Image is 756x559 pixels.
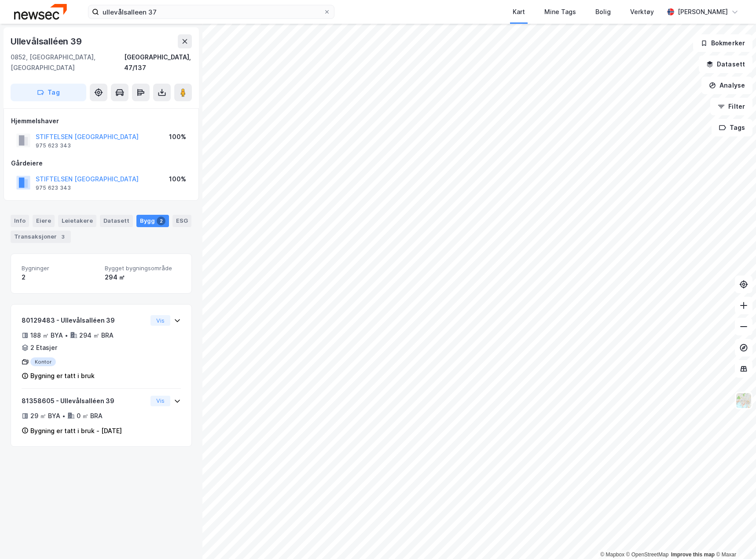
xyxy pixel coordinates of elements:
div: Mine Tags [544,7,576,17]
button: Vis [150,315,170,326]
span: Bygninger [22,265,98,272]
div: • [62,412,66,419]
img: Z [735,392,752,409]
div: Transaksjoner [11,231,71,243]
button: Datasett [699,55,752,73]
div: Gårdeiere [11,158,191,169]
div: Leietakere [58,215,96,227]
div: 29 ㎡ BYA [30,411,60,421]
div: 975 623 343 [36,184,71,191]
iframe: Chat Widget [712,517,756,559]
div: 0 ㎡ BRA [77,411,103,421]
div: 100% [169,132,186,142]
div: Eiere [33,215,55,227]
div: 975 623 343 [36,142,71,149]
div: Bygning er tatt i bruk - [DATE] [30,426,122,436]
div: Info [11,215,29,227]
button: Vis [150,396,170,406]
div: 294 ㎡ BRA [79,330,114,341]
div: Datasett [100,215,133,227]
div: 188 ㎡ BYA [30,330,63,341]
div: Bygning er tatt i bruk [30,371,95,381]
button: Bokmerker [693,34,752,52]
div: 81358605 - Ullevålsalléen 39 [22,396,147,406]
div: Bygg [136,215,169,227]
div: 0852, [GEOGRAPHIC_DATA], [GEOGRAPHIC_DATA] [11,52,124,73]
div: 2 Etasjer [30,342,57,353]
div: Verktøy [630,7,654,17]
a: OpenStreetMap [626,552,669,558]
button: Filter [710,98,752,115]
button: Tags [712,119,752,136]
div: 100% [169,174,186,184]
a: Improve this map [671,552,715,558]
div: Hjemmelshaver [11,116,191,126]
a: Mapbox [600,552,624,558]
span: Bygget bygningsområde [105,265,181,272]
div: 2 [157,217,165,225]
div: ESG [172,215,191,227]
div: 3 [59,232,67,241]
button: Tag [11,84,86,101]
input: Søk på adresse, matrikkel, gårdeiere, leietakere eller personer [99,5,323,18]
div: Ullevålsalléen 39 [11,34,84,48]
div: 294 ㎡ [105,272,181,283]
div: Kontrollprogram for chat [712,517,756,559]
div: [PERSON_NAME] [678,7,728,17]
div: Kart [513,7,525,17]
div: [GEOGRAPHIC_DATA], 47/137 [124,52,192,73]
button: Analyse [701,77,752,94]
img: newsec-logo.f6e21ccffca1b3a03d2d.png [14,4,67,19]
div: Bolig [595,7,611,17]
div: 80129483 - Ullevålsalléen 39 [22,315,147,326]
div: 2 [22,272,98,283]
div: • [65,332,68,339]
